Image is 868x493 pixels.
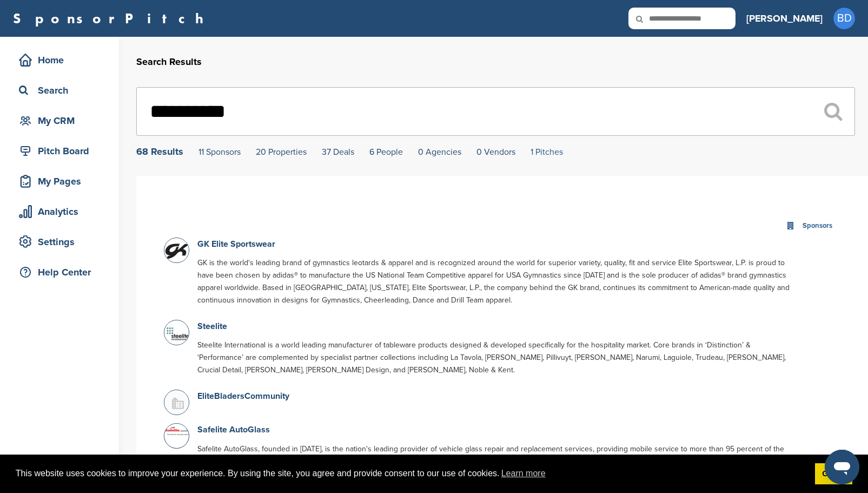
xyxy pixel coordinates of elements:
span: BD [833,8,855,29]
img: Data [164,320,191,347]
p: GK is the world's leading brand of gymnastics leotards & apparel and is recognized around the wor... [197,257,796,306]
a: 37 Deals [322,147,354,157]
div: Search [16,81,108,100]
a: EliteBladersCommunity [197,391,289,402]
span: This website uses cookies to improve your experience. By using the site, you agree and provide co... [16,465,806,482]
a: Steelite [197,321,227,332]
h2: Search Results [136,55,855,69]
div: Help Center [16,262,108,282]
a: GK Elite Sportswear [197,239,275,249]
a: Search [11,78,108,103]
a: dismiss cookie message [815,463,852,485]
div: My CRM [16,111,108,130]
a: learn more about cookies [500,465,547,482]
a: 11 Sponsors [198,147,241,157]
div: My Pages [16,172,108,191]
iframe: Button to launch messaging window [825,450,859,484]
a: SponsorPitch [13,11,210,25]
div: Home [16,50,108,70]
div: Analytics [16,202,108,221]
p: Safelite AutoGlass, founded in [DATE], is the nation's leading provider of vehicle glass repair a... [197,443,796,480]
a: Safelite AutoGlass [197,424,270,435]
a: Analytics [11,199,108,224]
a: 6 People [369,147,403,157]
a: 0 Vendors [476,147,515,157]
a: My Pages [11,169,108,194]
div: Pitch Board [16,141,108,161]
a: Help Center [11,260,108,285]
a: Home [11,48,108,73]
a: Pitch Board [11,139,108,163]
a: My CRM [11,108,108,133]
img: Open uri20141112 50798 1nxp21b [164,424,191,438]
a: 1 Pitches [531,147,563,157]
img: Data [164,238,191,265]
div: Sponsors [800,220,835,232]
a: 20 Properties [256,147,307,157]
a: [PERSON_NAME] [746,6,823,30]
p: Steelite International is a world leading manufacturer of tableware products designed & developed... [197,339,796,376]
div: 68 Results [136,147,183,156]
div: Settings [16,232,108,252]
a: 0 Agencies [418,147,461,157]
img: Buildingmissing [164,390,191,417]
h3: [PERSON_NAME] [746,11,823,26]
a: Settings [11,229,108,254]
